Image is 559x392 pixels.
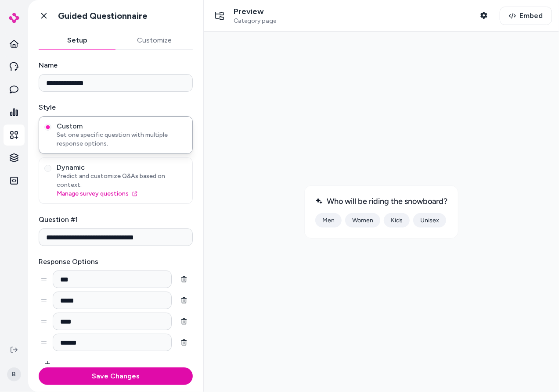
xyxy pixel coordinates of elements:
[57,163,187,172] span: Dynamic
[39,32,116,49] button: Setup
[57,189,187,198] a: Manage survey questions
[39,214,193,225] label: Question #1
[234,7,276,17] p: Preview
[57,122,187,131] span: Custom
[39,257,193,267] label: Response Options
[44,165,51,172] button: DynamicPredict and customize Q&As based on context.Manage survey questions
[116,32,193,49] button: Customize
[44,124,51,131] button: CustomSet one specific question with multiple response options.
[7,367,21,381] span: B
[58,11,148,21] h1: Guided Questionnaire
[519,11,543,21] span: Embed
[500,7,552,25] button: Embed
[9,13,19,23] img: alby Logo
[57,131,187,148] span: Set one specific question with multiple response options.
[5,360,23,388] button: B
[57,172,187,189] span: Predict and customize Q&As based on context.
[39,60,193,71] label: Name
[234,17,276,25] span: Category page
[39,102,193,113] label: Style
[39,367,193,385] button: Save Changes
